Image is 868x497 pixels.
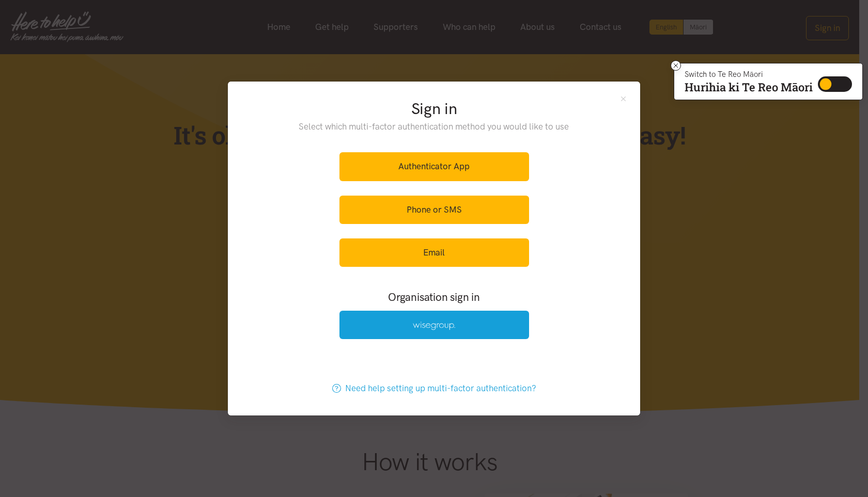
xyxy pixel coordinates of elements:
p: Select which multi-factor authentication method you would like to use [278,120,591,134]
h3: Organisation sign in [311,290,557,304]
a: Need help setting up multi-factor authentication? [321,374,547,403]
p: Hurihia ki Te Reo Māori [685,83,813,92]
a: Phone or SMS [339,196,529,224]
a: Email [339,238,529,267]
p: Switch to Te Reo Māori [685,71,813,77]
img: Wise Group [413,322,455,330]
h2: Sign in [278,98,591,120]
a: Authenticator App [339,152,529,181]
button: Close [619,94,628,103]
